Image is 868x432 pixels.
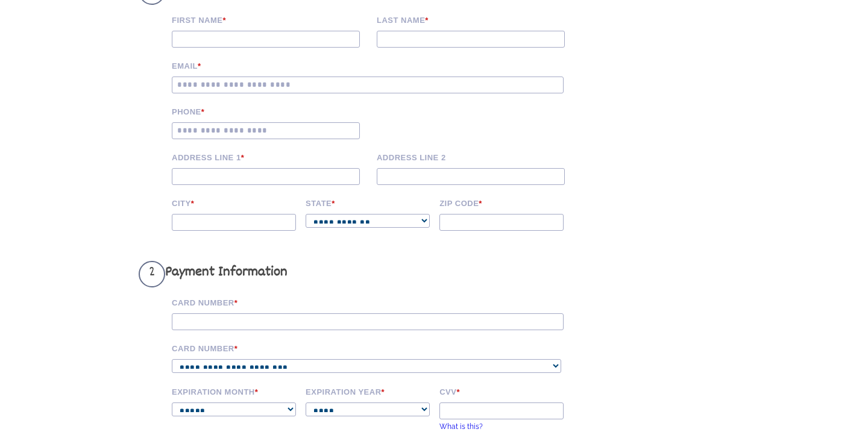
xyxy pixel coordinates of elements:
[306,197,431,208] label: State
[306,386,431,396] label: Expiration Year
[377,151,573,162] label: Address Line 2
[172,105,368,116] label: Phone
[172,342,582,353] label: Card Number
[439,386,565,396] label: CVV
[377,14,573,25] label: Last name
[139,261,582,287] h3: Payment Information
[172,60,582,70] label: Email
[139,261,165,287] span: 2
[172,14,368,25] label: First Name
[439,197,565,208] label: Zip code
[172,386,297,396] label: Expiration Month
[172,151,368,162] label: Address Line 1
[172,197,297,208] label: City
[439,422,483,431] a: What is this?
[172,296,582,307] label: Card Number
